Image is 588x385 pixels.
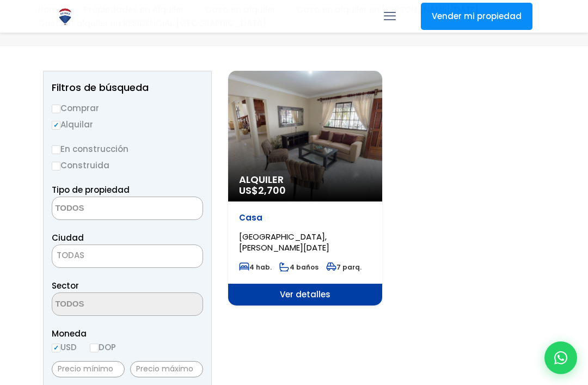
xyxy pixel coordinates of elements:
[239,212,371,223] p: Casa
[90,344,99,352] input: DOP
[326,262,362,272] span: 7 parq.
[130,361,203,377] input: Precio máximo
[52,118,203,131] label: Alquilar
[52,145,60,154] input: En construcción
[52,340,77,354] label: USD
[56,7,75,26] img: Logo de REMAX
[52,158,203,172] label: Construida
[52,248,203,263] span: TODAS
[239,231,329,253] span: [GEOGRAPHIC_DATA], [PERSON_NAME][DATE]
[52,361,125,377] input: Precio mínimo
[421,3,532,30] a: Vender mi propiedad
[228,71,382,305] a: Alquiler US$2,700 Casa [GEOGRAPHIC_DATA], [PERSON_NAME][DATE] 4 hab. 4 baños 7 parq. Ver detalles
[239,262,272,272] span: 4 hab.
[57,249,84,261] span: TODAS
[52,232,84,243] span: Ciudad
[52,293,158,316] textarea: Search
[52,101,203,115] label: Comprar
[52,82,203,93] h2: Filtros de búsqueda
[279,262,318,272] span: 4 baños
[52,344,60,352] input: USD
[239,174,371,185] span: Alquiler
[381,7,399,26] a: mobile menu
[52,121,60,130] input: Alquilar
[258,184,286,197] span: 2,700
[52,327,203,340] span: Moneda
[52,162,60,170] input: Construida
[239,184,286,197] span: US$
[52,197,158,221] textarea: Search
[52,184,130,195] span: Tipo de propiedad
[52,105,60,113] input: Comprar
[52,280,79,291] span: Sector
[52,245,203,268] span: TODAS
[90,340,116,354] label: DOP
[228,284,382,305] span: Ver detalles
[52,142,203,156] label: En construcción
